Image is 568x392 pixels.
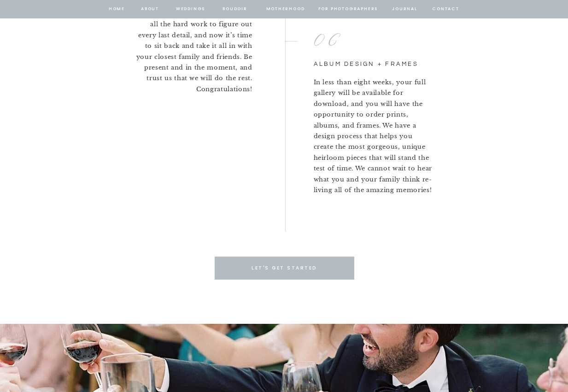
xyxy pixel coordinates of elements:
h3: Album Design + Frames [314,59,423,68]
a: Weddings [175,5,206,13]
a: home [108,5,126,13]
a: Motherhood [266,5,304,13]
a: for photographers [318,5,378,13]
p: 06 [314,26,349,50]
a: Let's get started [242,264,327,272]
a: journal [391,5,419,13]
a: about [141,5,160,13]
a: contact [431,5,461,13]
p: Relax and enjoy! You have put in all the hard work to figure out every last detail, and now it’s ... [133,8,252,79]
a: BOUDOIR [222,5,248,13]
p: In less than eight weeks, your full gallery will be available for download, and you will have the... [314,77,433,189]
